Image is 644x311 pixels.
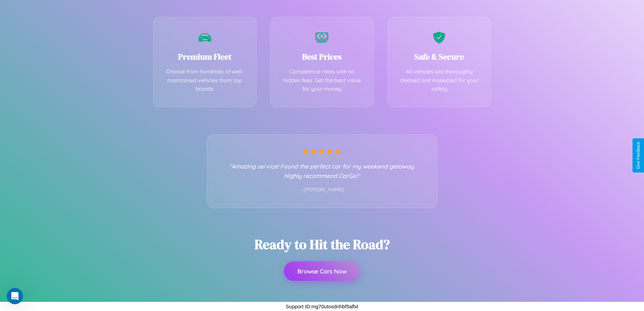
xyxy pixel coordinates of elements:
[281,67,363,93] p: Competitive rates with no hidden fees. Get the best value for your money
[398,67,481,93] p: All vehicles are thoroughly cleaned and inspected for your safety
[281,51,363,62] h3: Best Prices
[164,51,246,62] h3: Premium Fleet
[7,288,23,304] iframe: Intercom live chat
[398,51,481,62] h3: Safe & Secure
[221,161,424,180] p: "Amazing service! Found the perfect car for my weekend getaway. Highly recommend CarGo!"
[221,185,424,194] p: - [PERSON_NAME]
[164,67,246,93] p: Choose from hundreds of well-maintained vehicles from top brands
[284,261,360,281] button: Browse Cars Now
[636,142,641,169] div: Give Feedback
[286,302,358,311] p: Support ID: mg70utosdnhbf5aflxl
[255,235,390,253] h2: Ready to Hit the Road?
